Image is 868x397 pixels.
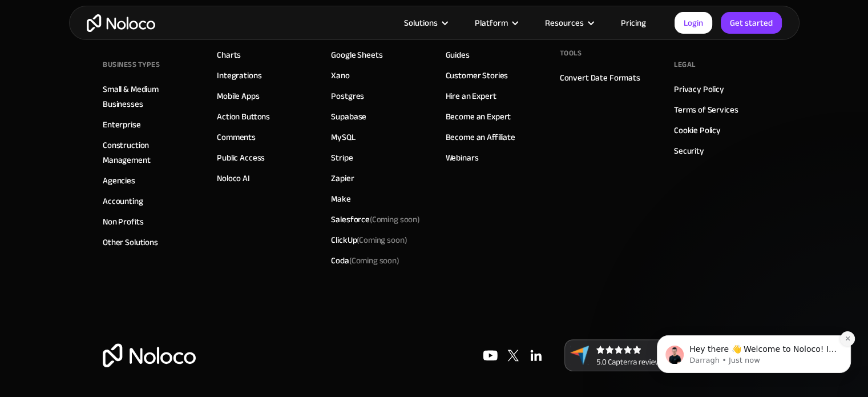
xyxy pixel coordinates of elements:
span: (Coming soon) [370,211,420,227]
a: Accounting [103,194,143,208]
a: Pricing [607,15,660,30]
p: Message from Darragh, sent Just now [50,92,197,102]
a: Stripe [331,150,353,165]
a: Customer Stories [446,68,508,83]
div: Salesforce [331,212,420,227]
a: Public Access [217,150,265,165]
div: Resources [531,15,607,30]
a: Hire an Expert [446,89,496,103]
a: Google Sheets [331,47,382,62]
a: Xano [331,68,349,83]
a: home [87,14,155,32]
div: Legal [674,56,696,73]
a: Get started [721,12,782,34]
div: BUSINESS TYPES [103,56,160,73]
a: Terms of Services [674,102,738,117]
a: Non Profits [103,214,143,229]
a: Comments [217,130,256,145]
span: (Coming soon) [349,252,399,268]
a: Supabase [331,109,366,124]
a: Enterprise [103,117,141,132]
div: Solutions [390,15,461,30]
a: Webinars [446,150,479,165]
a: Become an Affiliate [446,130,515,145]
a: Privacy Policy [674,82,724,97]
a: Action Buttons [217,109,270,124]
div: Platform [461,15,531,30]
a: Construction Management [103,138,194,167]
div: Coda [331,253,399,268]
a: Guides [446,47,470,62]
div: Solutions [404,15,438,30]
a: Zapier [331,171,354,186]
a: Become an Expert [446,109,511,124]
a: Small & Medium Businesses [103,82,194,111]
iframe: Intercom notifications message [640,263,868,391]
img: Profile image for Darragh [26,82,44,101]
div: Platform [475,15,508,30]
a: Cookie Policy [674,123,721,138]
div: message notification from Darragh, Just now. Hey there 👋 Welcome to Noloco! If you have any quest... [17,72,211,110]
a: Charts [217,47,241,62]
a: Mobile Apps [217,89,259,103]
a: Security [674,143,704,158]
div: ClickUp [331,232,407,247]
p: Hey there 👋 Welcome to Noloco! If you have any questions, just reply to this message. [GEOGRAPHIC... [50,81,197,92]
a: Noloco AI [217,171,250,186]
a: Agencies [103,173,135,188]
a: Integrations [217,68,261,83]
a: Make [331,191,350,206]
button: Dismiss notification [200,68,215,83]
a: Postgres [331,89,364,103]
div: Resources [545,15,584,30]
a: Convert Date Formats [560,70,640,85]
a: Other Solutions [103,235,158,250]
div: Tools [560,45,582,62]
a: Login [675,12,712,34]
a: MySQL [331,130,355,145]
span: (Coming soon) [357,232,407,248]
